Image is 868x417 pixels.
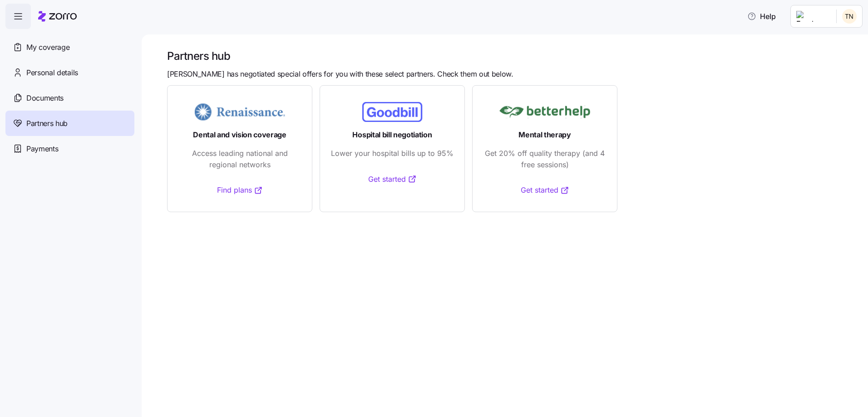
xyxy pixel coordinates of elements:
span: Lower your hospital bills up to 95% [331,148,454,159]
h1: Partners hub [167,49,855,63]
span: [PERSON_NAME] has negotiated special offers for you with these select partners. Check them out be... [167,68,513,80]
a: Get started [521,184,569,196]
a: Find plans [217,184,263,196]
span: Access leading national and regional networks [178,148,301,170]
span: Get 20% off quality therapy (and 4 free sessions) [483,148,606,170]
span: Documents [26,92,64,104]
span: Hospital bill negotiation [352,129,432,141]
span: My coverage [26,42,69,53]
a: Get started [368,174,417,185]
img: 553abe75bcebd1628592960400f39860 [842,9,857,24]
span: Personal details [26,67,78,78]
a: Payments [5,136,134,161]
a: Partners hub [5,111,134,136]
span: Partners hub [26,118,68,129]
span: Mental therapy [518,129,571,141]
a: Documents [5,85,134,111]
button: Help [740,7,783,25]
span: Help [747,11,776,22]
a: Personal details [5,60,134,85]
span: Payments [26,143,58,155]
span: Dental and vision coverage [193,129,286,141]
a: My coverage [5,34,134,60]
img: Employer logo [796,11,829,22]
